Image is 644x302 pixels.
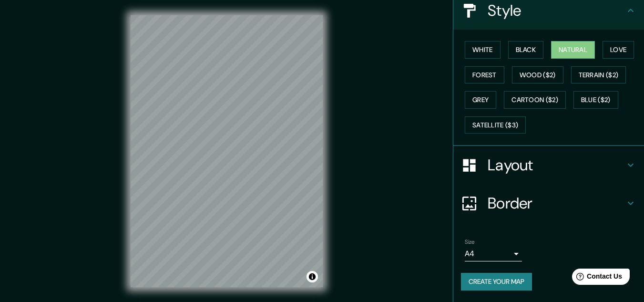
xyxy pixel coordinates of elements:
[603,41,634,59] button: Love
[488,1,625,20] h4: Style
[453,184,644,222] div: Border
[571,66,626,84] button: Terrain ($2)
[573,91,618,109] button: Blue ($2)
[465,238,475,246] label: Size
[461,273,532,291] button: Create your map
[465,91,496,109] button: Grey
[551,41,595,59] button: Natural
[559,265,634,292] iframe: Help widget launcher
[465,246,522,261] div: A4
[488,194,625,213] h4: Border
[512,66,563,84] button: Wood ($2)
[465,41,501,59] button: White
[465,116,526,134] button: Satellite ($3)
[453,146,644,184] div: Layout
[504,91,566,109] button: Cartoon ($2)
[508,41,544,59] button: Black
[131,15,323,287] canvas: Map
[488,156,625,175] h4: Layout
[307,271,318,282] button: Toggle attribution
[465,66,504,84] button: Forest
